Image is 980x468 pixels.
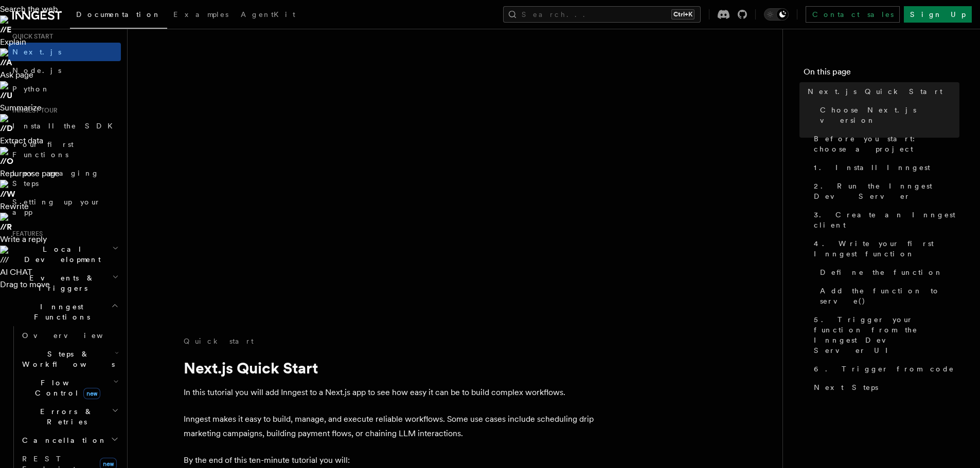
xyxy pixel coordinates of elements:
a: Quick start [184,336,254,346]
a: Add the function to serve() [816,282,959,310]
span: Cancellation [18,435,107,445]
a: 5. Trigger your function from the Inngest Dev Server UI [810,310,959,360]
span: Steps & Workflows [18,349,115,369]
span: Next Steps [814,382,878,392]
button: Flow Controlnew [18,373,121,402]
span: Overview [22,331,128,340]
a: Overview [18,326,121,345]
p: In this tutorial you will add Inngest to a Next.js app to see how easy it can be to build complex... [184,385,595,400]
span: Errors & Retries [18,406,112,427]
button: Cancellation [18,431,121,450]
a: 6. Trigger from code [810,360,959,378]
span: Inngest Functions [8,302,111,322]
p: By the end of this ten-minute tutorial you will: [184,453,595,467]
button: Errors & Retries [18,402,121,431]
p: Inngest makes it easy to build, manage, and execute reliable workflows. Some use cases include sc... [184,412,595,441]
button: Inngest Functions [8,297,121,326]
h1: Next.js Quick Start [184,359,595,377]
a: Next Steps [810,378,959,397]
span: 5. Trigger your function from the Inngest Dev Server UI [814,314,959,355]
span: Flow Control [18,378,113,398]
span: Add the function to serve() [820,286,959,306]
span: new [83,388,100,399]
button: Steps & Workflows [18,345,121,373]
span: 6. Trigger from code [814,364,954,374]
